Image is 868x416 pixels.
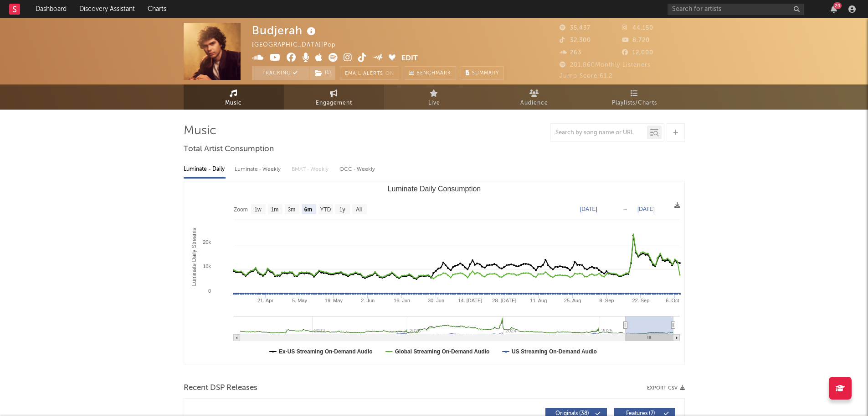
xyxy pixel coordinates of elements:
[324,298,343,303] text: 19. May
[520,98,548,109] span: Audience
[355,206,361,213] text: All
[288,206,295,213] text: 3m
[257,298,273,303] text: 21. Apr
[316,98,352,109] span: Engagement
[225,98,242,109] span: Music
[530,298,547,303] text: 11. Aug
[622,25,653,31] span: 44,150
[208,288,211,294] text: 0
[551,129,647,137] input: Search by song name or URL
[184,162,226,177] div: Luminate - Daily
[191,228,197,286] text: Luminate Daily Streams
[622,206,628,212] text: →
[309,66,336,80] span: ( 1 )
[472,71,499,76] span: Summary
[484,84,585,110] a: Audience
[622,37,650,43] span: 8,720
[622,50,653,56] span: 12,000
[184,383,257,394] span: Recent DSP Releases
[385,71,394,76] em: On
[560,37,591,43] span: 32,300
[271,206,278,213] text: 1m
[284,84,384,110] a: Engagement
[252,23,318,38] div: Budjerah
[612,98,657,109] span: Playlists/Charts
[647,385,685,391] button: Export CSV
[585,84,685,110] a: Playlists/Charts
[512,348,597,355] text: US Streaming On-Demand Audio
[831,5,837,13] button: 20
[637,206,655,212] text: [DATE]
[320,206,331,213] text: YTD
[394,298,410,303] text: 16. Jun
[304,206,312,213] text: 6m
[458,298,482,303] text: 14. [DATE]
[560,25,591,31] span: 35,437
[560,73,612,79] span: Jump Score: 61.2
[564,298,580,303] text: 25. Aug
[309,66,335,80] button: (1)
[395,348,489,355] text: Global Streaming On-Demand Audio
[339,206,345,213] text: 1y
[279,348,373,355] text: Ex-US Streaming On-Demand Audio
[203,263,211,269] text: 10k
[416,68,451,79] span: Benchmark
[428,98,440,109] span: Live
[401,53,418,64] button: Edit
[387,185,481,193] text: Luminate Daily Consumption
[560,62,651,68] span: 201,860 Monthly Listeners
[361,298,375,303] text: 2. Jun
[254,206,262,213] text: 1w
[184,84,284,110] a: Music
[235,162,282,177] div: Luminate - Weekly
[384,84,484,110] a: Live
[833,2,842,9] div: 20
[340,66,399,80] button: Email AlertsOn
[404,66,456,80] a: Benchmark
[427,298,444,303] text: 30. Jun
[292,298,307,303] text: 5. May
[252,66,309,80] button: Tracking
[668,4,804,15] input: Search for artists
[492,298,516,303] text: 28. [DATE]
[339,162,376,177] div: OCC - Weekly
[580,206,597,212] text: [DATE]
[184,181,684,364] svg: Luminate Daily Consumption
[560,50,581,56] span: 263
[203,239,211,245] text: 20k
[252,40,346,51] div: [GEOGRAPHIC_DATA] | Pop
[666,298,679,303] text: 6. Oct
[234,206,248,213] text: Zoom
[184,144,274,155] span: Total Artist Consumption
[599,298,614,303] text: 8. Sep
[461,66,504,80] button: Summary
[632,298,649,303] text: 22. Sep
